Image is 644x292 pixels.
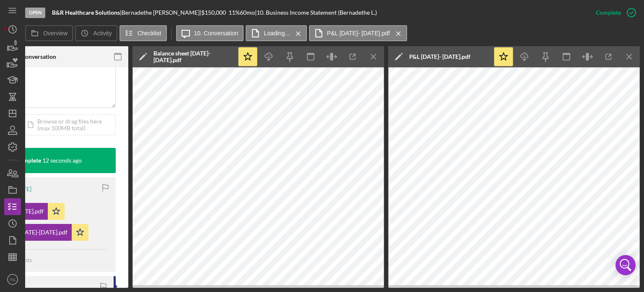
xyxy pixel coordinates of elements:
[138,30,161,37] label: Checklist
[264,30,290,37] label: Loading...
[153,50,233,63] div: Balance sheet [DATE]-[DATE].pdf
[93,30,112,37] label: Activity
[255,9,377,16] div: | 10. Business Income Statement (Bernadethe L.)
[43,30,68,37] label: Overview
[409,53,470,60] div: P&L [DATE]- [DATE].pdf
[52,9,122,16] div: |
[25,8,45,18] div: Open
[201,9,229,16] div: $150,000
[12,53,56,60] div: 10. Conversation
[119,25,167,41] button: Checklist
[327,30,390,37] label: P&L [DATE]- [DATE].pdf
[42,157,82,164] time: 2025-09-09 02:15
[587,4,640,21] button: Complete
[25,25,73,41] button: Overview
[229,9,240,16] div: 11 %
[246,25,307,41] button: Loading...
[10,277,15,282] text: TG
[176,25,244,41] button: 10. Conversation
[122,9,201,16] div: Bernadethe [PERSON_NAME] |
[615,255,636,275] div: Open Intercom Messenger
[52,9,120,16] b: B&R Healthcare Solutions
[194,30,239,37] label: 10. Conversation
[596,4,621,21] div: Complete
[309,25,407,41] button: P&L [DATE]- [DATE].pdf
[4,271,21,288] button: TG
[75,25,117,41] button: Activity
[240,9,255,16] div: 60 mo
